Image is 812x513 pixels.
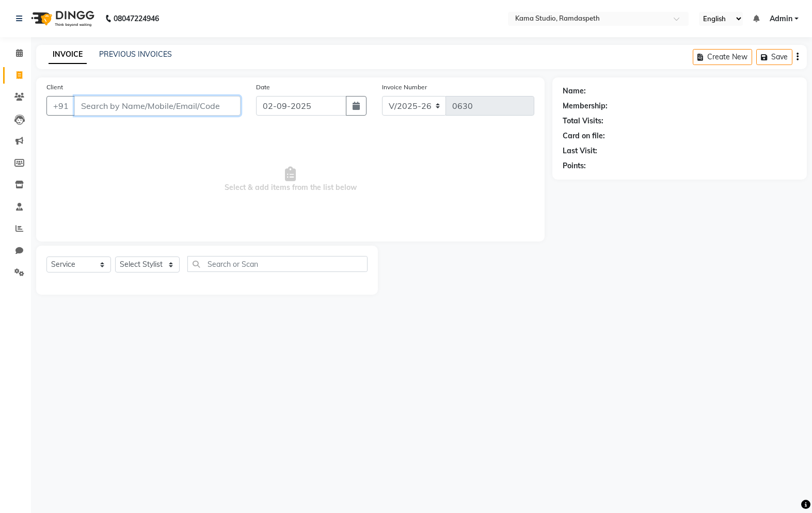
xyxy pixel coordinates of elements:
div: Last Visit: [563,146,597,156]
label: Invoice Number [382,83,427,92]
b: 08047224946 [114,4,159,33]
input: Search by Name/Mobile/Email/Code [74,96,241,116]
button: Create New [693,49,752,65]
label: Date [256,83,270,92]
div: Name: [563,86,586,97]
input: Search or Scan [187,256,368,272]
button: +91 [46,96,75,116]
a: PREVIOUS INVOICES [99,50,172,59]
img: logo [26,4,97,33]
a: INVOICE [49,45,87,64]
div: Total Visits: [563,116,603,126]
div: Points: [563,161,586,171]
button: Save [756,49,792,65]
div: Card on file: [563,131,605,141]
div: Membership: [563,101,608,111]
span: Admin [770,13,792,24]
span: Select & add items from the list below [46,128,534,231]
label: Client [46,83,63,92]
